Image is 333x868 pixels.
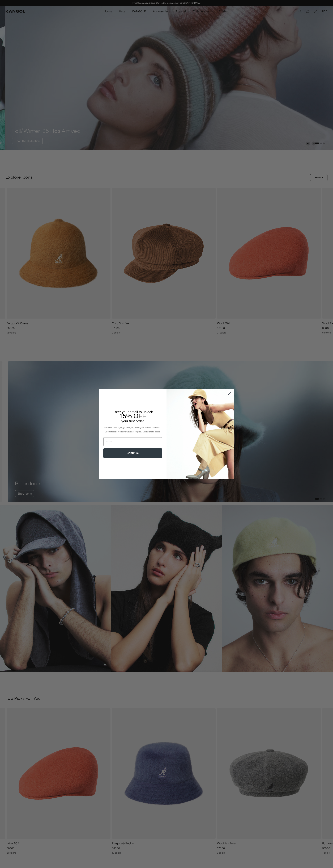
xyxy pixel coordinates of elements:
[104,427,161,433] span: *Excludes select styles, gift cards, tax, shipping and previous purchases. Discount does not comb...
[103,448,162,458] button: Continue
[166,389,234,479] img: 93be19ad-e773-4382-80b9-c9d740c9197f.jpeg
[119,412,146,420] span: 15% OFF
[121,419,144,423] span: your first order
[103,437,162,446] input: Email
[227,390,233,396] button: Close dialog
[113,410,153,414] span: Enter your email to unlock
